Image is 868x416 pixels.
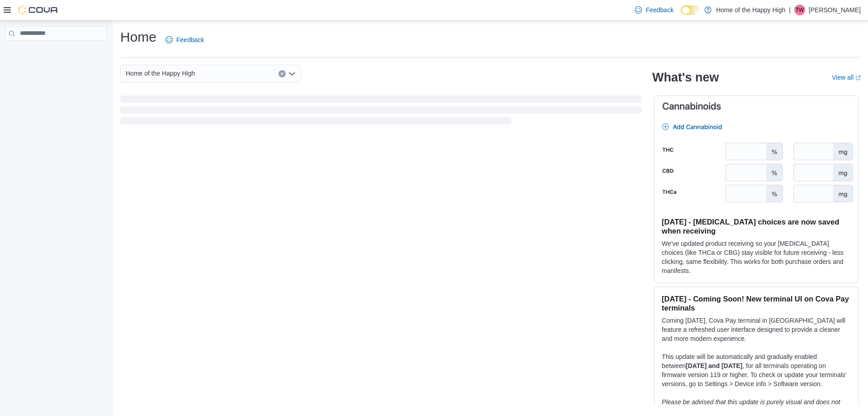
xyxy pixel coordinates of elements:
h1: Home [120,28,156,46]
img: Cova [18,5,59,14]
span: Feedback [176,35,204,44]
span: TW [796,5,804,15]
h2: What's new [652,70,719,85]
svg: External link [855,75,861,81]
h3: [DATE] - [MEDICAL_DATA] choices are now saved when receiving [662,217,851,235]
p: [PERSON_NAME] [809,5,861,15]
a: Feedback [631,1,677,19]
p: We've updated product receiving so your [MEDICAL_DATA] choices (like THCa or CBG) stay visible fo... [662,239,851,275]
strong: [DATE] and [DATE] [686,362,742,369]
p: Home of the Happy High [716,5,785,15]
button: Open list of options [288,70,296,77]
p: This update will be automatically and gradually enabled between , for all terminals operating on ... [662,352,851,388]
span: Dark Mode [681,15,681,15]
button: Clear input [278,70,286,77]
em: Please be advised that this update is purely visual and does not impact payment functionality. [662,398,840,415]
h3: [DATE] - Coming Soon! New terminal UI on Cova Pay terminals [662,294,851,312]
input: Dark Mode [681,5,700,15]
p: | [789,5,791,15]
a: View allExternal link [832,74,861,81]
span: Loading [120,97,642,126]
div: Terry Walker [794,5,805,15]
nav: Complex example [5,43,107,64]
span: Home of the Happy High [126,68,195,79]
span: Feedback [646,5,673,14]
p: Coming [DATE], Cova Pay terminal in [GEOGRAPHIC_DATA] will feature a refreshed user interface des... [662,316,851,343]
a: Feedback [162,31,208,49]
